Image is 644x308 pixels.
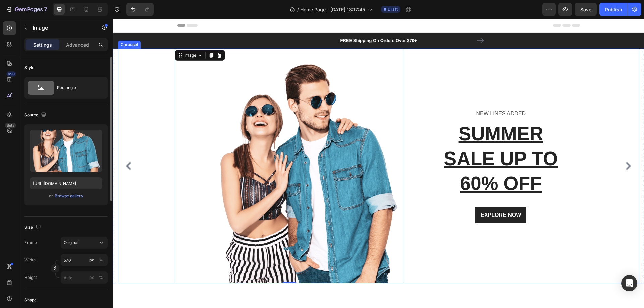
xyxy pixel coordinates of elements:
button: % [88,273,96,282]
div: Style [24,65,34,71]
span: Draft [388,6,398,12]
button: px [97,273,105,282]
div: px [89,257,94,263]
button: Save [575,3,597,16]
input: https://example.com/image.jpg [30,177,102,189]
input: px% [61,271,108,284]
img: preview-image [30,130,102,172]
div: Beta [5,123,16,128]
div: % [99,257,103,263]
div: Publish [605,6,622,13]
div: EXPLORE NOW [368,192,408,200]
button: Original [61,237,108,249]
label: Width [24,257,36,263]
label: Height [24,274,37,281]
div: 450 [6,71,16,77]
label: Frame [24,240,37,246]
div: px [89,274,94,281]
span: Original [64,240,78,246]
div: Rectangle [57,80,98,96]
div: Undo/Redo [126,3,154,16]
p: Advanced [66,41,89,48]
p: Image [33,24,90,32]
div: Size [24,223,42,232]
div: Browse gallery [55,193,83,199]
button: Carousel Next Arrow [510,142,521,152]
span: or [49,192,53,200]
div: Shape [24,297,37,303]
input: px% [61,254,108,266]
p: NEW LINES ADDED [312,90,464,100]
button: EXPLORE NOW [362,188,413,204]
div: Source [24,111,48,120]
button: % [88,256,96,264]
button: 7 [3,3,50,16]
p: Settings [33,41,52,48]
p: SUMMER SALE UP TO 60% OFF [312,103,464,177]
button: Browse gallery [54,193,84,199]
div: Open Intercom Messenger [621,275,637,291]
span: Home Page - [DATE] 13:17:45 [300,6,365,13]
button: Publish [599,3,628,16]
button: px [97,256,105,264]
span: / [297,6,299,13]
div: % [99,274,103,281]
iframe: Design area [113,19,644,308]
span: Save [580,7,591,12]
div: Carousel [6,23,26,29]
p: 7 [44,5,47,13]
